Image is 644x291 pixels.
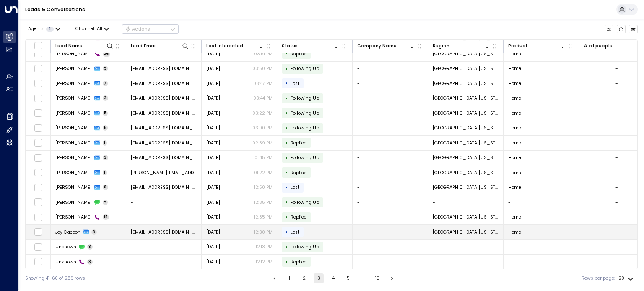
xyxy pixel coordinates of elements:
[97,26,102,31] span: All
[615,155,618,161] div: -
[34,243,42,251] span: Toggle select row
[285,137,288,148] div: •
[103,185,109,190] span: 8
[291,110,319,116] span: Following Up
[508,42,567,50] div: Product
[34,169,42,177] span: Toggle select row
[615,199,618,206] div: -
[285,48,288,59] div: •
[285,93,288,104] div: •
[126,240,202,255] td: -
[46,27,54,32] span: 1
[55,140,92,146] span: Alanna Fortich
[34,50,42,58] span: Toggle select row
[55,110,92,116] span: Tressa Dennis
[126,210,202,225] td: -
[508,140,521,146] span: Home
[55,214,92,220] span: Eastlick
[131,42,190,50] div: Lead Email
[131,155,197,161] span: petcklowman@gmail.com
[582,275,615,282] label: Rows per page:
[615,140,618,146] div: -
[253,80,273,87] p: 03:47 PM
[284,273,294,283] button: Go to page 1
[206,42,243,50] div: Last Interacted
[353,165,428,180] td: -
[55,244,76,250] span: Unknown
[433,80,499,87] span: Central Michigan
[291,125,319,131] span: Following Up
[252,140,273,146] p: 02:59 PM
[353,240,428,255] td: -
[433,125,499,131] span: Northeast Michigan
[358,273,368,283] div: …
[282,42,298,50] div: Status
[353,121,428,136] td: -
[428,255,504,269] td: -
[353,225,428,239] td: -
[256,259,273,265] p: 12:12 PM
[28,27,44,31] span: Agents
[291,199,319,206] span: Following Up
[131,184,197,191] span: bossladyjazz24@gmail.com
[285,63,288,74] div: •
[291,95,319,101] span: Following Up
[25,6,85,13] a: Leads & Conversations
[291,214,307,220] span: Replied
[353,151,428,165] td: -
[103,200,108,205] span: 5
[55,199,92,206] span: Eastlick
[270,273,280,283] button: Go to previous page
[617,25,626,34] span: Refresh
[299,273,309,283] button: Go to page 2
[55,229,80,235] span: Joy Cacoon
[285,152,288,163] div: •
[131,110,197,116] span: superwoman_20062003@yahoo.com
[291,170,307,176] span: Replied
[508,95,521,101] span: Home
[126,195,202,210] td: -
[55,259,76,265] span: Unknown
[285,182,288,193] div: •
[103,170,107,175] span: 1
[34,183,42,191] span: Toggle select row
[433,184,499,191] span: Central Michigan
[206,244,220,250] span: Yesterday
[34,198,42,206] span: Toggle select row
[206,110,220,116] span: Yesterday
[615,259,618,265] div: -
[285,78,288,89] div: •
[131,170,197,176] span: sandie.carpenter@outlook.com
[254,155,273,161] p: 01:45 PM
[615,244,618,250] div: -
[291,80,299,87] span: Lost
[122,24,179,34] button: Actions
[353,255,428,269] td: -
[254,199,273,206] p: 12:35 PM
[353,46,428,61] td: -
[584,42,642,50] div: # of people
[353,210,428,225] td: -
[291,244,319,250] span: Following Up
[34,228,42,236] span: Toggle select row
[291,259,307,265] span: Replied
[615,214,618,220] div: -
[508,229,521,235] span: Home
[372,273,382,283] button: Go to page 15
[34,80,42,88] span: Toggle select row
[353,106,428,121] td: -
[357,42,397,50] div: Company Name
[103,140,107,146] span: 1
[206,229,220,235] span: Yesterday
[55,170,92,176] span: Morris Monroe Carpenter
[508,110,521,116] span: Home
[103,66,108,71] span: 5
[285,227,288,237] div: •
[55,95,92,101] span: Kathleen Townsend
[126,46,202,61] td: -
[504,255,579,269] td: -
[357,42,416,50] div: Company Name
[387,273,397,283] button: Go to next page
[206,214,220,220] span: Aug 30, 2025
[584,42,613,50] div: # of people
